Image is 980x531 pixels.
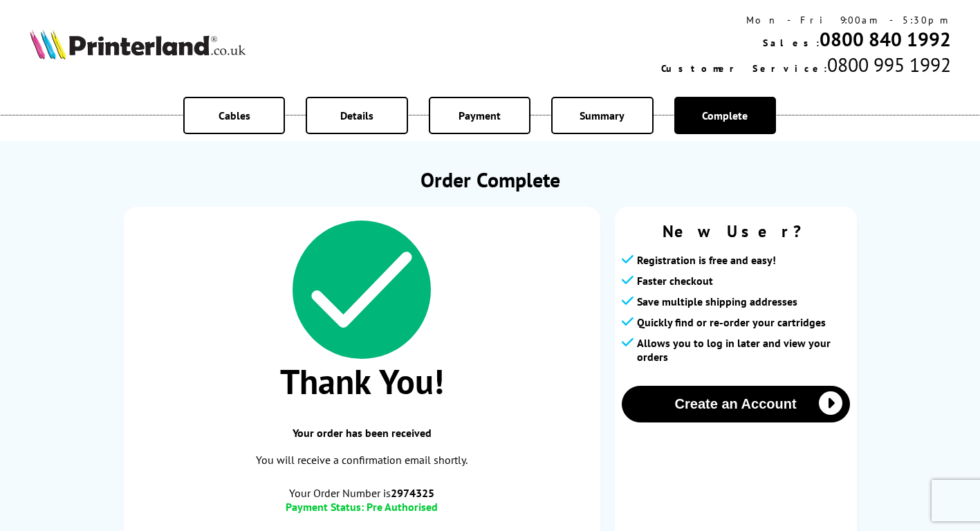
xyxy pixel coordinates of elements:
[637,253,776,267] span: Registration is free and easy!
[637,295,797,308] span: Save multiple shipping addresses
[637,336,850,364] span: Allows you to log in later and view your orders
[763,37,820,49] span: Sales:
[391,486,434,500] b: 2974325
[580,109,625,122] span: Summary
[459,109,501,122] span: Payment
[219,109,250,122] span: Cables
[622,386,850,422] button: Create an Account
[661,62,827,75] span: Customer Service:
[138,451,586,469] p: You will receive a confirmation email shortly.
[827,52,951,77] span: 0800 995 1992
[367,500,438,514] span: Pre Authorised
[138,359,586,404] span: Thank You!
[138,426,586,440] span: Your order has been received
[124,166,857,193] h1: Order Complete
[340,109,373,122] span: Details
[637,315,826,329] span: Quickly find or re-order your cartridges
[622,221,850,242] span: New User?
[286,500,364,514] span: Payment Status:
[138,486,586,500] span: Your Order Number is
[661,14,951,26] div: Mon - Fri 9:00am - 5:30pm
[637,274,713,288] span: Faster checkout
[30,29,246,59] img: Printerland Logo
[702,109,748,122] span: Complete
[820,26,951,52] a: 0800 840 1992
